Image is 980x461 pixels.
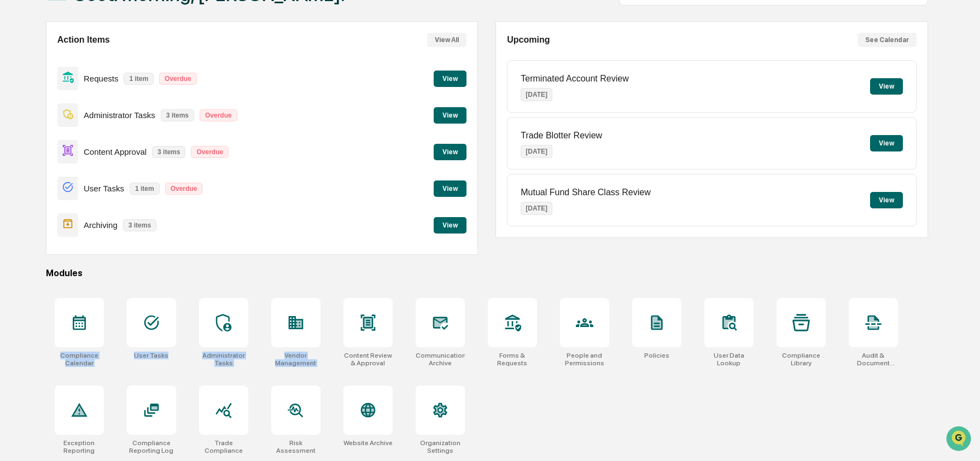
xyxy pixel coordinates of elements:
div: Communications Archive [416,352,465,367]
button: View [434,107,466,124]
button: View [870,135,903,151]
p: How can we help? [11,23,199,40]
p: [DATE] [521,202,552,215]
div: Website Archive [343,439,393,447]
a: View [434,109,466,120]
iframe: Open customer support [945,425,975,454]
button: View [434,217,466,234]
div: User Tasks [134,352,168,359]
a: View [434,73,466,83]
a: 🗄️Attestations [75,133,140,153]
div: Modules [46,268,928,278]
div: Policies [644,352,669,359]
button: Start new chat [186,87,199,100]
p: Overdue [191,146,229,158]
h2: Action Items [57,35,110,45]
div: Exception Reporting [55,439,104,454]
div: 🖐️ [11,139,20,148]
p: [DATE] [521,88,552,101]
p: Content Approval [84,147,147,156]
p: 1 item [124,73,154,85]
p: User Tasks [84,184,124,193]
div: 🔎 [11,160,20,168]
p: Overdue [159,73,197,85]
a: 🔎Data Lookup [7,154,73,174]
div: People and Permissions [560,352,609,367]
div: Forms & Requests [488,352,537,367]
p: 1 item [130,183,160,195]
div: Organization Settings [416,439,465,454]
span: Data Lookup [22,159,69,170]
p: Overdue [200,109,237,121]
button: See Calendar [857,33,917,47]
div: Content Review & Approval [343,352,393,367]
p: 3 items [123,219,156,231]
p: Trade Blotter Review [521,131,602,141]
div: Compliance Reporting Log [127,439,176,454]
span: Attestations [90,138,136,149]
div: User Data Lookup [704,352,754,367]
p: Archiving [84,220,118,230]
div: We're available if you need us! [37,95,138,103]
button: View [870,78,903,95]
p: 3 items [152,146,185,158]
div: Administrator Tasks [199,352,248,367]
img: 1746055101610-c473b297-6a78-478c-a979-82029cc54cd1 [11,84,31,103]
div: Start new chat [37,84,179,95]
p: Mutual Fund Share Class Review [521,188,650,197]
p: 3 items [161,109,194,121]
div: Compliance Calendar [55,352,104,367]
button: View [434,71,466,87]
div: Audit & Document Logs [849,352,898,367]
p: Administrator Tasks [84,110,155,120]
h2: Upcoming [507,35,550,45]
button: View [434,180,466,197]
div: Trade Compliance [199,439,248,454]
button: View All [427,33,466,47]
div: Risk Assessment [271,439,320,454]
button: View [434,144,466,160]
p: [DATE] [521,145,552,158]
span: Pylon [109,185,132,194]
p: Overdue [165,183,203,195]
button: View [870,192,903,208]
a: 🖐️Preclearance [7,133,75,153]
a: Powered byPylon [77,185,132,194]
div: 🗄️ [79,139,88,148]
p: Requests [84,74,118,83]
p: Terminated Account Review [521,74,628,84]
div: Compliance Library [777,352,826,367]
a: View [434,183,466,193]
a: View [434,146,466,156]
a: View [434,219,466,230]
div: Vendor Management [271,352,320,367]
span: Preclearance [22,138,71,149]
